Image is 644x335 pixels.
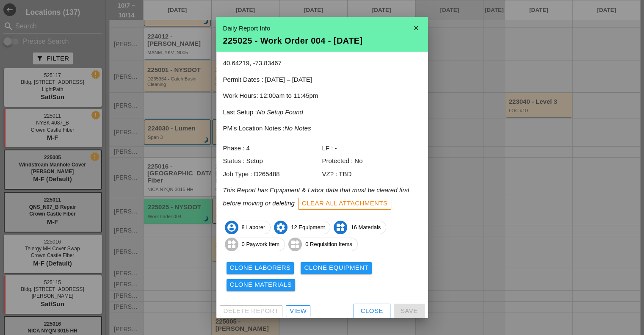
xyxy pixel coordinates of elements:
[274,221,287,234] i: settings
[334,221,386,234] span: 16 Materials
[408,19,425,36] i: close
[354,304,390,319] button: Close
[227,279,296,291] button: Clone Materials
[223,36,421,45] div: 225025 - Work Order 004 - [DATE]
[230,280,292,290] div: Clone Materials
[334,221,347,234] i: widgets
[223,108,421,117] p: Last Setup :
[298,198,392,210] button: Clear All Attachments
[230,263,291,273] div: Clone Laborers
[304,263,368,273] div: Clone Equipment
[361,306,383,316] div: Close
[223,169,322,179] div: Job Type : D265488
[286,305,310,317] a: View
[223,75,421,85] p: Permit Dates : [DATE] – [DATE]
[274,221,330,234] span: 12 Equipment
[225,238,285,251] span: 0 Paywork Item
[302,199,388,208] div: Clear All Attachments
[285,125,311,132] i: No Notes
[223,186,409,206] i: This Report has Equipment & Labor data that must be cleared first before moving or deleting
[223,144,322,153] div: Phase : 4
[257,108,303,116] i: No Setup Found
[225,221,271,234] span: 8 Laborer
[301,262,372,274] button: Clone Equipment
[322,144,421,153] div: LF : -
[225,238,238,251] i: widgets
[225,221,238,234] i: account_circle
[290,306,307,316] div: View
[227,262,294,274] button: Clone Laborers
[223,58,421,68] p: 40.64219, -73.83467
[288,238,302,251] i: widgets
[223,91,421,101] p: Work Hours: 12:00am to 11:45pm
[223,156,322,166] div: Status : Setup
[289,238,357,251] span: 0 Requisition Items
[223,124,421,133] p: PM's Location Notes :
[223,24,421,33] div: Daily Report Info
[322,156,421,166] div: Protected : No
[322,169,421,179] div: VZ? : TBD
